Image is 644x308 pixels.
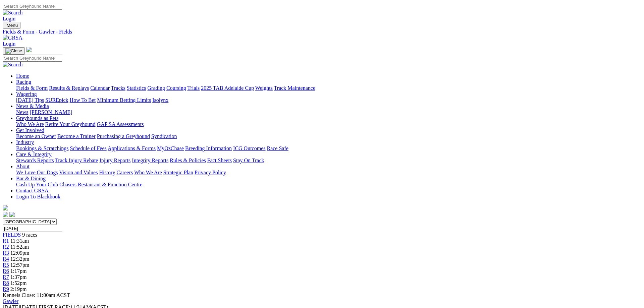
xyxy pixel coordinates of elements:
a: MyOzChase [157,145,184,151]
a: Wagering [16,91,37,97]
a: [PERSON_NAME] [30,109,72,115]
a: R8 [3,280,9,286]
input: Select date [3,225,62,232]
a: Strategic Plan [163,170,193,175]
div: About [16,170,641,176]
a: R2 [3,244,9,250]
a: Syndication [151,133,177,139]
a: Rules & Policies [170,158,206,163]
div: Wagering [16,97,641,103]
a: Cash Up Your Club [16,182,58,187]
a: Who We Are [134,170,162,175]
img: GRSA [3,35,22,41]
a: Fields & Form - Gawler - Fields [3,29,641,35]
a: Integrity Reports [132,158,168,163]
a: Statistics [127,85,146,91]
a: History [99,170,115,175]
div: Bar & Dining [16,182,641,188]
a: Applications & Forms [108,145,156,151]
span: 9 races [22,232,37,238]
a: GAP SA Assessments [97,121,144,127]
a: R5 [3,262,9,268]
button: Toggle navigation [3,47,25,55]
a: Become an Owner [16,133,56,139]
a: Contact GRSA [16,188,48,193]
a: Racing [16,79,31,85]
a: R9 [3,286,9,292]
a: Home [16,73,29,79]
a: Careers [116,170,133,175]
span: 11:52am [10,244,29,250]
a: Track Injury Rebate [55,158,98,163]
span: FIELDS [3,232,21,238]
a: Privacy Policy [195,170,226,175]
a: R7 [3,274,9,280]
a: Bar & Dining [16,176,46,181]
a: Race Safe [267,145,288,151]
a: Grading [148,85,165,91]
a: ICG Outcomes [233,145,265,151]
a: Results & Replays [49,85,89,91]
a: Get Involved [16,127,44,133]
img: logo-grsa-white.png [3,205,8,210]
div: News & Media [16,109,641,115]
img: Search [3,62,23,68]
a: We Love Our Dogs [16,170,58,175]
a: Purchasing a Greyhound [97,133,150,139]
a: Tracks [111,85,125,91]
a: SUREpick [45,97,68,103]
a: Coursing [166,85,186,91]
a: [DATE] Tips [16,97,44,103]
a: Calendar [90,85,110,91]
div: Care & Integrity [16,158,641,164]
a: R3 [3,250,9,256]
a: Isolynx [152,97,168,103]
a: 2025 TAB Adelaide Cup [201,85,254,91]
span: 12:32pm [10,256,30,262]
a: Weights [255,85,273,91]
div: Racing [16,85,641,91]
div: Industry [16,145,641,151]
a: Minimum Betting Limits [97,97,151,103]
a: Vision and Values [59,170,98,175]
a: Stay On Track [233,158,264,163]
a: Gawler [3,298,18,304]
span: 1:52pm [10,280,27,286]
img: twitter.svg [9,212,15,217]
a: Bookings & Scratchings [16,145,68,151]
input: Search [3,3,62,10]
a: Become a Trainer [57,133,96,139]
span: 11:31am [10,238,29,244]
a: Fact Sheets [207,158,232,163]
input: Search [3,55,62,62]
a: Greyhounds as Pets [16,115,58,121]
a: R6 [3,268,9,274]
img: Search [3,10,23,16]
a: Login To Blackbook [16,194,60,199]
button: Toggle navigation [3,22,20,29]
div: Greyhounds as Pets [16,121,641,127]
a: Retire Your Greyhound [45,121,96,127]
span: Menu [7,23,18,28]
a: Breeding Information [185,145,232,151]
a: News & Media [16,103,49,109]
a: How To Bet [70,97,96,103]
a: Care & Integrity [16,151,52,157]
a: About [16,164,30,169]
a: Schedule of Fees [70,145,106,151]
span: 12:09pm [10,250,30,256]
a: Track Maintenance [274,85,315,91]
a: News [16,109,28,115]
a: Industry [16,139,34,145]
a: R1 [3,238,9,244]
span: 2:19pm [10,286,27,292]
span: 1:37pm [10,274,27,280]
span: Kennels Close: 11:00am ACST [3,292,70,298]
